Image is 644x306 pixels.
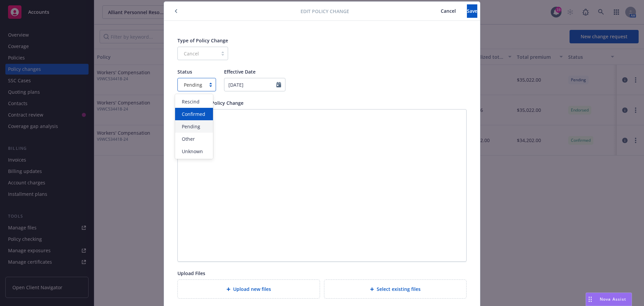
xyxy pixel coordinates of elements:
span: Upload new files [233,286,271,293]
span: Type of Policy Change [177,37,228,44]
input: MM/DD/YYYY [224,78,285,91]
span: Upload Files [177,270,205,276]
button: Nova Assist [586,293,632,306]
span: Nova Assist [600,296,626,302]
span: Other [182,135,195,142]
span: Save [467,8,477,14]
button: Cancel [430,4,467,18]
span: Pending [181,81,202,88]
span: Effective Date [224,69,256,75]
div: Drag to move [586,293,594,306]
div: Select existing files [324,279,467,299]
div: Upload new files [177,279,320,299]
span: Status [177,69,192,75]
span: Edit policy change [301,8,349,15]
span: Rescind [182,98,200,105]
span: Confirmed [182,111,205,118]
span: Cancel [441,8,456,14]
span: Select existing files [377,286,421,293]
span: Pending [184,81,202,88]
button: Save [467,4,477,18]
span: Unknown [182,148,203,155]
span: Pending [182,123,200,130]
